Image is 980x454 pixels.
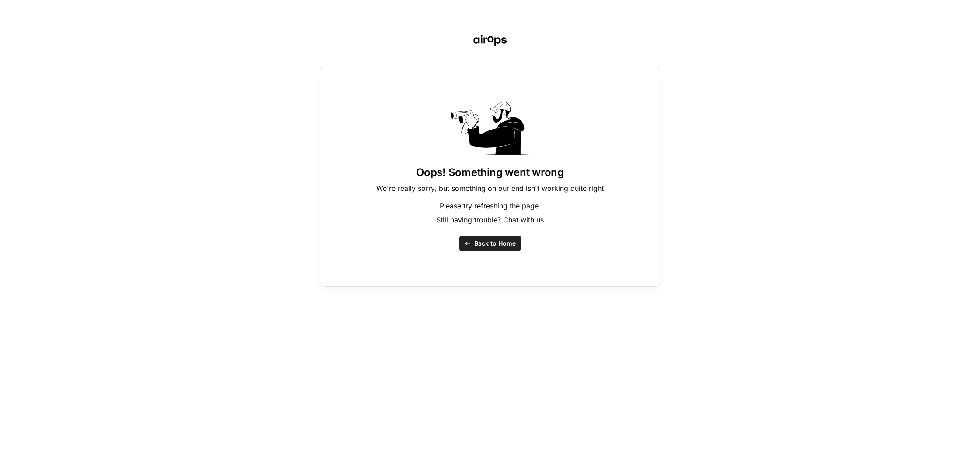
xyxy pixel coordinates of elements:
button: Back to Home [459,236,521,251]
span: Back to Home [474,239,516,248]
span: Chat with us [503,215,544,224]
p: Still having trouble? [436,215,544,225]
p: We're really sorry, but something on our end isn't working quite right [376,183,604,194]
p: Please try refreshing the page. [440,201,541,211]
h1: Oops! Something went wrong [416,165,564,179]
